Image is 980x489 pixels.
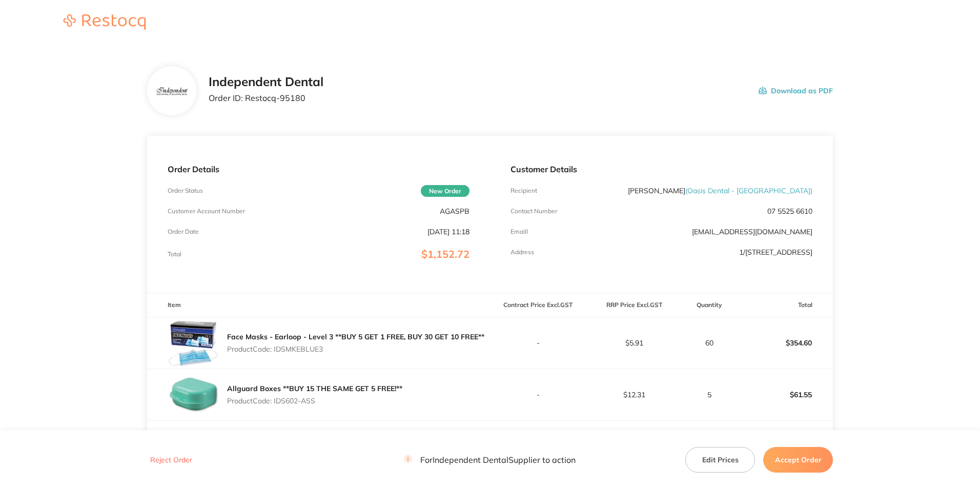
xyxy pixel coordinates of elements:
h2: Independent Dental [209,75,323,89]
p: Emaill [511,228,528,235]
p: Customer Account Number [168,208,245,215]
a: [EMAIL_ADDRESS][DOMAIN_NAME] [692,227,812,236]
p: Order Details [168,165,469,174]
p: Recipient [511,187,537,194]
p: Contact Number [511,208,557,215]
p: Product Code: IDS602-ASS [227,397,402,405]
span: ( Oasis Dental - [GEOGRAPHIC_DATA] ) [685,186,812,195]
th: RRP Price Excl. GST [586,293,682,317]
button: Edit Prices [685,446,755,472]
p: [DATE] 11:18 [427,228,469,236]
span: New Order [421,185,469,197]
p: Customer Details [511,165,812,174]
p: Order Date [168,228,199,235]
p: 5 [683,391,737,399]
p: AGASPB [440,207,469,215]
th: Total [737,293,833,317]
th: Item [147,293,490,317]
p: 07 5525 6610 [767,207,812,215]
a: Restocq logo [53,14,156,31]
th: Quantity [682,293,737,317]
img: Restocq logo [53,14,156,30]
button: Accept Order [763,446,833,472]
p: $61.55 [738,382,832,407]
a: Face Masks - Earloop - Level 3 **BUY 5 GET 1 FREE, BUY 30 GET 10 FREE** [227,332,484,341]
button: Download as PDF [759,75,833,107]
img: bzV5Y2k1dA [155,86,188,96]
button: Reject Order [147,455,195,464]
p: Address [511,249,534,256]
p: - [491,391,585,399]
p: Order Status [168,187,203,194]
p: Order ID: Restocq- 95180 [209,93,323,103]
th: Contract Price Excl. GST [490,293,586,317]
p: - [491,339,585,347]
img: NGRwZW1wdQ [168,369,219,420]
img: NzdjMG43Zw [168,317,219,369]
p: $5.91 [586,339,681,347]
p: 60 [683,339,737,347]
p: For Independent Dental Supplier to action [404,455,576,464]
span: $1,152.72 [421,248,469,260]
p: Product Code: IDSMKEBLUE3 [227,345,484,353]
p: $12.31 [586,391,681,399]
a: Allguard Boxes **BUY 15 THE SAME GET 5 FREE!** [227,384,402,393]
p: 1/[STREET_ADDRESS] [739,248,812,256]
p: Total [168,251,181,258]
p: $64.08 [738,429,832,453]
p: $354.60 [738,331,832,355]
p: [PERSON_NAME] [628,187,812,195]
